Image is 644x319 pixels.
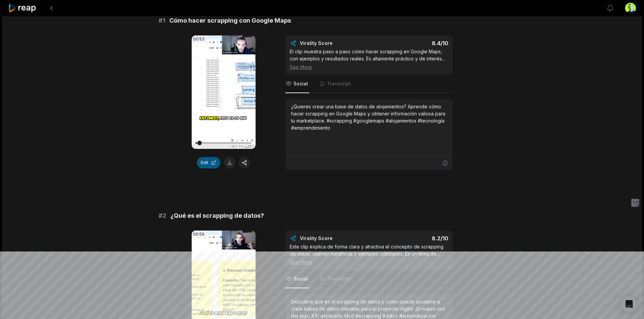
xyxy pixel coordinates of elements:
[285,75,453,93] nav: Tabs
[159,211,166,220] span: # 2
[170,211,264,220] span: ¿Qué es el scrapping de datos?
[621,296,637,312] div: Open Intercom Messenger
[290,63,448,71] div: See More
[376,40,448,47] div: 8.4 /10
[197,157,220,168] button: Edit
[192,35,256,149] video: Your browser does not support mp4 format.
[159,16,165,25] span: # 1
[169,16,291,25] span: Cómo hacer scrapping con Google Maps
[300,235,373,242] div: Virality Score
[327,80,351,87] span: Transcript
[291,103,447,131] div: ¿Quieres crear una base de datos de alojamientos? Aprende cómo hacer scrapping en Google Maps y o...
[300,40,373,47] div: Virality Score
[376,235,448,242] div: 8.2 /10
[290,48,448,71] div: El clip muestra paso a paso cómo hacer scrapping en Google Maps, con ejemplos y resultados reales...
[293,80,308,87] span: Social
[290,243,448,266] div: Este clip explica de forma clara y atractiva el concepto de scrapping de datos, usando metáforas ...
